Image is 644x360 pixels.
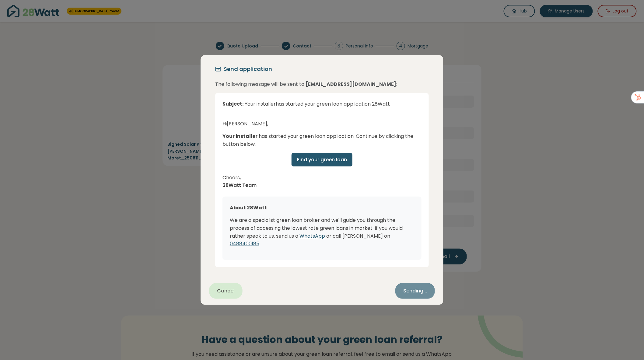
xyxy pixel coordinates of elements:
h5: Send application [224,65,272,73]
div: Your installer has started your green loan application 28Watt [222,100,422,115]
span: 28Watt Team [222,182,257,189]
strong: Subject: [222,100,243,107]
a: WhatsApp [299,232,325,239]
button: Find your green loan [292,153,352,166]
strong: [EMAIL_ADDRESS][DOMAIN_NAME] [306,81,396,88]
p: The following message will be sent to : [215,80,429,88]
p: Hi [PERSON_NAME] , [222,120,422,128]
p: has started your green loan application. Continue by clicking the button below. [222,132,422,148]
span: Find your green loan [297,156,347,163]
strong: About 28Watt [230,204,267,211]
p: Cheers, [222,174,422,189]
p: We are a specialist green loan broker and we'll guide you through the process of accessing the lo... [230,216,414,247]
strong: Your installer [222,133,257,140]
a: 0488400185 [230,240,259,247]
